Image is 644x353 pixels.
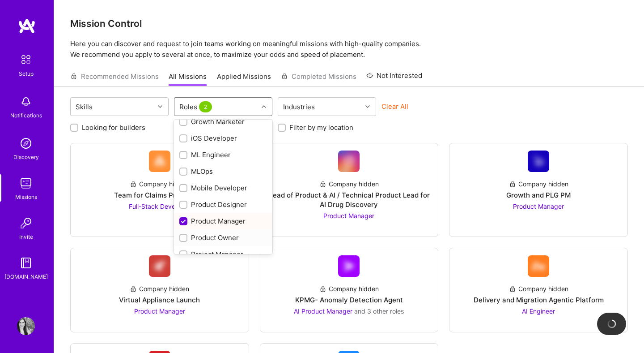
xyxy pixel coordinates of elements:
div: Product Designer [179,200,267,209]
div: Setup [19,69,34,78]
span: and 3 other roles [354,307,404,315]
div: ML Engineer [179,150,267,159]
a: Company LogoCompany hiddenHead of Product & AI / Technical Product Lead for AI Drug DiscoveryProd... [267,151,431,229]
img: User Avatar [17,317,35,335]
span: 2 [199,101,212,112]
a: Applied Missions [217,72,271,86]
div: Product Manager [179,216,267,226]
img: Company Logo [528,255,549,277]
div: Company hidden [319,179,379,189]
div: Delivery and Migration Agentic Platform [474,295,604,305]
a: User Avatar [15,317,37,335]
div: [DOMAIN_NAME] [4,272,48,281]
img: setup [17,50,35,69]
span: Product Manager [323,212,374,220]
div: Notifications [10,111,42,120]
span: AI Engineer [522,307,555,315]
p: Here you can discover and request to join teams working on meaningful missions with high-quality ... [70,39,628,60]
div: Product Owner [179,233,267,242]
i: icon Chevron [262,104,266,109]
span: AI Product Manager [294,307,352,315]
h3: Mission Control [70,18,628,29]
span: Product Manager [513,202,564,210]
div: Project Manager [179,250,267,259]
div: Company hidden [509,284,568,293]
img: Company Logo [338,151,360,172]
img: teamwork [17,174,35,192]
span: Full-Stack Developer [129,202,190,210]
label: Filter by my location [289,123,353,132]
div: Company hidden [130,284,189,293]
i: icon Chevron [158,104,162,109]
div: Industries [281,100,317,113]
a: All Missions [169,72,207,86]
a: Company LogoCompany hiddenGrowth and PLG PMProduct Manager [457,151,620,229]
i: icon Chevron [365,104,370,109]
div: iOS Developer [179,133,267,143]
a: Company LogoCompany hiddenVirtual Appliance LaunchProduct Manager [78,255,241,325]
div: Mobile Developer [179,183,267,193]
div: Company hidden [509,179,568,189]
img: Company Logo [149,151,170,172]
div: Discovery [13,152,39,162]
img: guide book [17,254,35,272]
button: Clear All [381,102,408,111]
div: Missions [15,192,37,202]
div: Skills [73,100,95,113]
div: Roles [177,100,216,113]
a: Company LogoCompany hiddenTeam for Claims ProcessingFull-Stack Developer [78,151,241,229]
div: Team for Claims Processing [114,190,205,200]
div: Company hidden [130,179,189,189]
div: MLOps [179,167,267,176]
a: Not Interested [366,70,422,86]
div: Invite [19,232,33,241]
div: Growth and PLG PM [506,190,571,200]
div: Virtual Appliance Launch [119,295,200,305]
img: bell [17,93,35,111]
div: Growth Marketer [179,117,267,126]
img: Company Logo [528,151,549,172]
img: Company Logo [338,255,360,277]
img: Company Logo [149,255,170,277]
span: Product Manager [134,307,185,315]
label: Looking for builders [82,123,145,132]
img: Invite [17,214,35,232]
img: loading [607,319,616,328]
img: discovery [17,134,35,152]
a: Company LogoCompany hiddenKPMG- Anomaly Detection AgentAI Product Manager and 3 other roles [267,255,431,325]
a: Company LogoCompany hiddenDelivery and Migration Agentic PlatformAI Engineer [457,255,620,325]
img: logo [18,18,36,34]
div: Company hidden [319,284,379,293]
div: Head of Product & AI / Technical Product Lead for AI Drug Discovery [267,190,431,209]
div: KPMG- Anomaly Detection Agent [295,295,403,305]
